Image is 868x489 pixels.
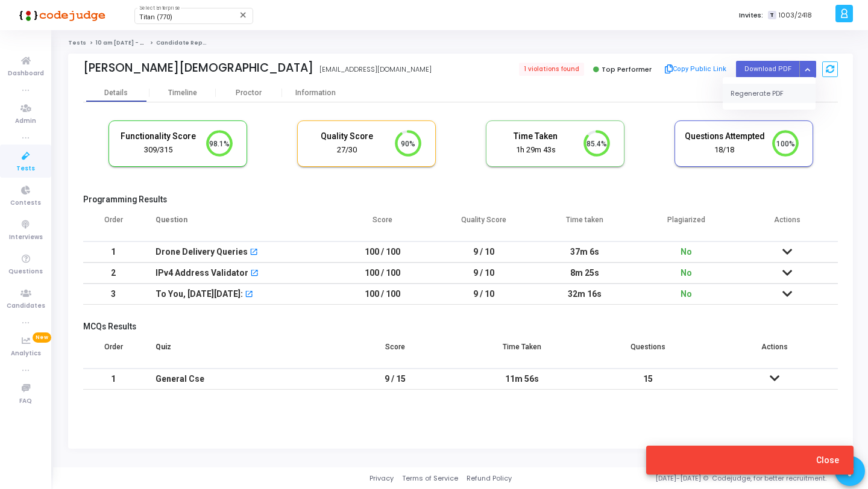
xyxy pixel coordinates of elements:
[332,208,433,241] th: Score
[711,335,838,369] th: Actions
[332,335,459,369] th: Score
[433,241,535,263] td: 9 / 10
[156,263,248,283] div: IPv4 Address Validator
[33,332,51,343] span: New
[433,208,535,241] th: Quality Score
[737,208,838,241] th: Actions
[807,449,849,471] button: Close
[768,11,776,20] span: T
[370,473,394,484] a: Privacy
[471,369,573,389] div: 11m 56s
[96,39,230,46] a: 10 am [DATE] - Titan Engineering Intern 2026
[585,335,712,369] th: Questions
[681,268,692,278] span: No
[402,473,458,484] a: Terms of Service
[139,13,172,21] span: Titan (770)
[239,10,248,20] mat-icon: Clear
[250,270,259,278] mat-icon: open_in_new
[681,247,692,257] span: No
[495,131,576,142] h5: Time Taken
[332,263,433,284] td: 100 / 100
[319,64,432,75] div: [EMAIL_ADDRESS][DOMAIN_NAME]
[723,84,816,103] button: Regenerate PDF
[156,39,212,46] span: Candidate Report
[816,455,839,465] span: Close
[11,349,41,359] span: Analytics
[8,267,43,277] span: Questions
[602,64,652,74] span: Top Performer
[83,241,143,263] td: 1
[156,284,243,304] div: To You, [DATE][DATE]:
[9,232,43,243] span: Interviews
[83,263,143,284] td: 2
[282,89,348,98] div: Information
[245,291,253,299] mat-icon: open_in_new
[16,164,35,174] span: Tests
[68,39,86,46] a: Tests
[168,89,197,98] div: Timeline
[535,208,636,241] th: Time taken
[83,335,143,369] th: Order
[143,335,332,369] th: Quiz
[684,131,765,142] h5: Questions Attempted
[156,369,320,389] div: General Cse
[19,396,32,406] span: FAQ
[519,63,584,76] span: 1 violations found
[250,249,258,257] mat-icon: open_in_new
[635,208,737,241] th: Plagiarized
[156,242,248,262] div: Drone Delivery Queries
[661,60,730,78] button: Copy Public Link
[684,145,765,156] div: 18/18
[459,335,585,369] th: Time Taken
[68,39,853,47] nav: breadcrumb
[332,284,433,305] td: 100 / 100
[736,61,800,77] button: Download PDF
[467,473,512,484] a: Refund Policy
[799,61,816,77] div: Button group with nested dropdown
[681,289,692,299] span: No
[739,10,763,20] label: Invites:
[307,145,388,156] div: 27/30
[7,301,45,311] span: Candidates
[332,369,459,390] td: 9 / 15
[307,131,388,142] h5: Quality Score
[83,195,838,205] h5: Programming Results
[585,369,712,390] td: 15
[104,89,128,98] div: Details
[332,241,433,263] td: 100 / 100
[216,89,282,98] div: Proctor
[143,208,332,241] th: Question
[83,369,143,390] td: 1
[83,208,143,241] th: Order
[15,3,105,27] img: logo
[83,322,838,332] h5: MCQs Results
[15,116,36,126] span: Admin
[495,145,576,156] div: 1h 29m 43s
[118,131,199,142] h5: Functionality Score
[535,263,636,284] td: 8m 25s
[83,61,313,75] div: [PERSON_NAME][DEMOGRAPHIC_DATA]
[118,145,199,156] div: 309/315
[535,241,636,263] td: 37m 6s
[83,284,143,305] td: 3
[535,284,636,305] td: 32m 16s
[779,10,812,20] span: 1003/2418
[10,198,41,208] span: Contests
[433,284,535,305] td: 9 / 10
[8,69,44,79] span: Dashboard
[433,263,535,284] td: 9 / 10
